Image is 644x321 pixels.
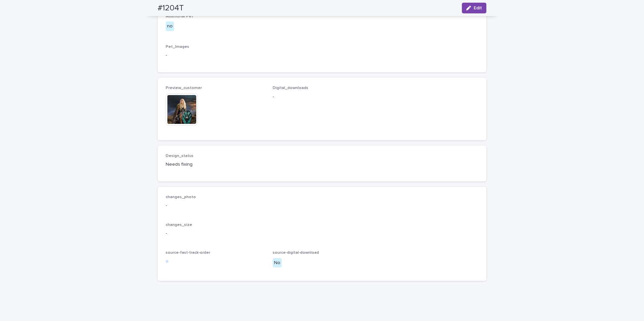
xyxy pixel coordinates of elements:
div: No [273,258,282,268]
span: source-fast-track-order [166,251,210,255]
span: Design_status [166,154,194,158]
span: changes_photo [166,195,196,199]
p: - [166,202,478,209]
span: Preview_customer [166,86,202,90]
p: Needs fixing [166,161,265,168]
h2: #1204T [158,3,184,13]
button: Edit [462,3,486,13]
span: changes_size [166,223,192,227]
span: Digital_downloads [273,86,308,90]
div: no [166,21,174,31]
span: Additional Pet [166,14,193,18]
p: - [166,52,478,59]
span: Edit [474,6,482,10]
p: - [273,93,372,100]
span: Pet_Images [166,45,189,49]
span: source-digital-download [273,251,319,255]
p: - [166,230,478,237]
